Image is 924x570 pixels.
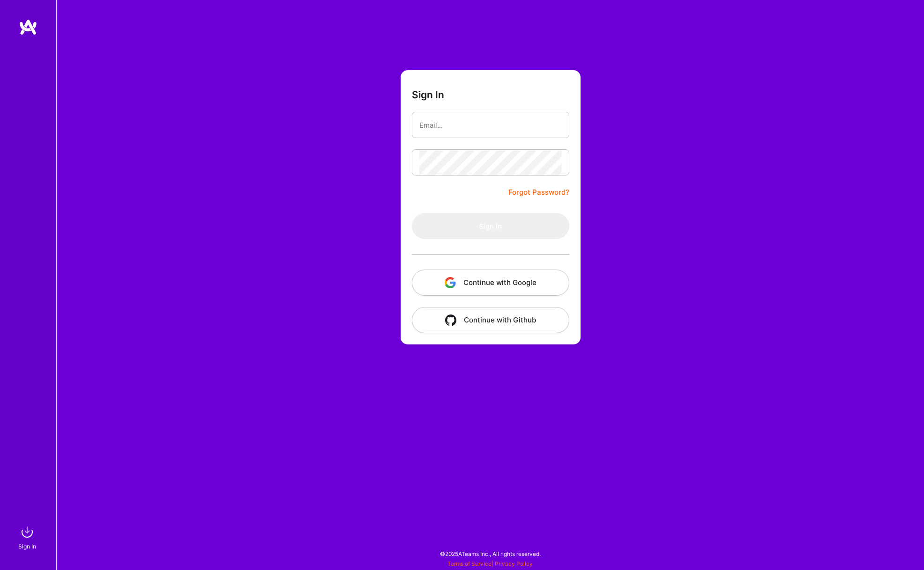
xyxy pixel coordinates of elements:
h3: Sign In [412,89,444,101]
img: icon [445,277,456,288]
a: sign inSign In [20,523,37,551]
a: Terms of Service [447,560,492,567]
input: Email... [419,113,562,137]
img: sign in [18,523,37,541]
button: Continue with Google [412,270,569,296]
img: logo [19,19,37,36]
button: Sign In [412,213,569,239]
a: Privacy Policy [495,560,533,567]
span: | [447,560,533,567]
div: © 2025 ATeams Inc., All rights reserved. [56,542,924,565]
img: icon [445,314,456,326]
a: Forgot Password? [508,187,569,198]
button: Continue with Github [412,307,569,333]
div: Sign In [18,541,36,551]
